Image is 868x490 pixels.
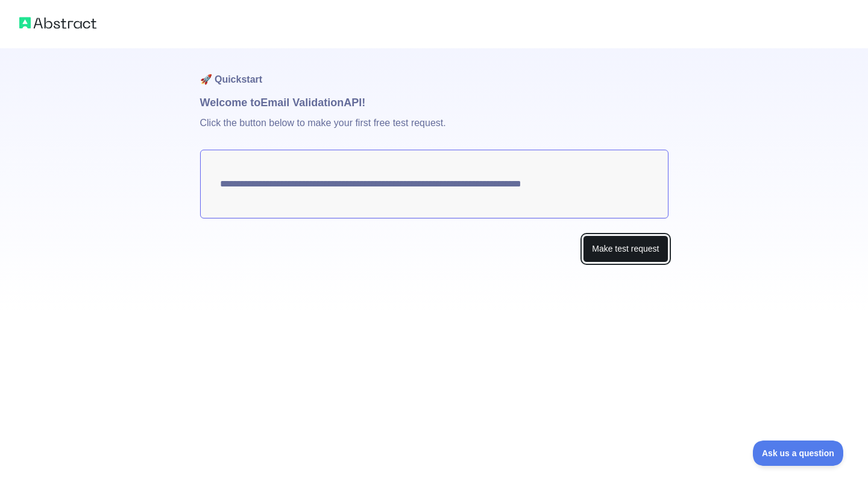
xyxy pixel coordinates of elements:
[200,94,668,111] h1: Welcome to Email Validation API!
[200,111,668,150] p: Click the button below to make your first free test request.
[19,14,96,31] img: Abstract logo
[753,441,844,466] iframe: Toggle Customer Support
[200,48,668,94] h1: 🚀 Quickstart
[583,235,668,262] button: Make test request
